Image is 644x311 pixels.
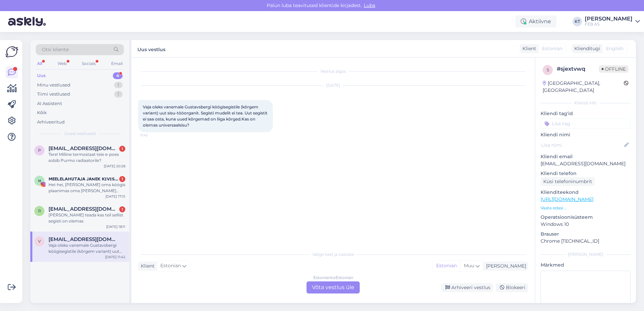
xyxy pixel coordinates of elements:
[138,68,528,74] div: Vestlus algas
[114,91,123,98] div: 1
[49,236,119,242] span: vaarikas@hotmail.com
[106,224,125,229] div: [DATE] 18:11
[119,206,125,212] div: 1
[572,45,600,52] div: Klienditugi
[49,212,125,224] div: [PERSON_NAME] teada kas teil sellist segisti on olemas
[313,275,353,281] div: Estonian to Estonian
[37,109,47,116] div: Kõik
[119,176,125,182] div: 1
[547,67,549,72] span: s
[36,59,43,68] div: All
[541,110,631,117] p: Kliendi tag'id
[119,146,125,152] div: 1
[104,164,125,169] div: [DATE] 20:28
[557,65,599,73] div: # sjextvwq
[37,91,70,98] div: Tiimi vestlused
[49,145,119,151] span: pia.varik@outlook.com
[541,141,623,149] input: Lisa nimi
[49,151,125,164] div: Tere! Milline termostaat teie e-poes sobib Purmo radiaatorile?
[483,263,526,270] div: [PERSON_NAME]
[38,178,41,183] span: ᴍ
[541,170,631,177] p: Kliendi telefon
[80,59,97,68] div: Socials
[138,263,155,270] div: Klient
[541,251,631,257] div: [PERSON_NAME]
[64,131,96,137] span: Uued vestlused
[143,104,268,128] span: Vaja oleks vanemale Gustavsbergi köögisegistile (kõrgem variant) uut sisu-tööorganit. Segisti mud...
[464,263,474,269] span: Muu
[160,262,181,270] span: Estonian
[37,100,62,107] div: AI Assistent
[606,45,623,52] span: English
[599,65,629,73] span: Offline
[113,72,123,79] div: 4
[362,2,377,8] span: Luba
[541,238,631,245] p: Chrome [TECHNICAL_ID]
[541,196,593,202] a: [URL][DOMAIN_NAME]
[543,80,624,94] div: [GEOGRAPHIC_DATA], [GEOGRAPHIC_DATA]
[49,176,119,182] span: ᴍᴇᴇʟᴇʟᴀʜᴜᴛᴀᴊᴀ ᴊᴀɴᴇᴋ ᴋɪᴠɪꜱᴀʟᴜ
[49,182,125,194] div: Hei-hei, [PERSON_NAME] oma köögis plaanimas oma [PERSON_NAME] kraanikausi väljavahetust [PERSON_N...
[541,118,631,129] input: Lisa tag
[541,160,631,167] p: [EMAIL_ADDRESS][DOMAIN_NAME]
[520,45,536,52] div: Klient
[541,131,631,138] p: Kliendi nimi
[496,283,528,292] div: Blokeeri
[542,45,562,52] span: Estonian
[541,189,631,196] p: Klienditeekond
[585,16,640,27] a: [PERSON_NAME]FEB AS
[114,82,123,89] div: 1
[42,46,69,53] span: Otsi kliente
[138,251,528,257] div: Valige keel ja vastake
[441,283,493,292] div: Arhiveeri vestlus
[37,119,65,126] div: Arhiveeritud
[49,206,119,212] span: ragnar.jaago1997@gmail.com
[541,153,631,160] p: Kliendi email
[38,208,41,213] span: r
[541,100,631,106] div: Kliendi info
[541,262,631,269] p: Märkmed
[5,45,18,58] img: Askly Logo
[37,82,70,89] div: Minu vestlused
[38,239,41,244] span: v
[49,242,125,254] div: Vaja oleks vanemale Gustavsbergi köögisegistile (kõrgem variant) uut sisu-tööorganit. Segisti mud...
[140,133,165,138] span: 11:42
[138,82,528,89] div: [DATE]
[105,194,125,199] div: [DATE] 17:15
[541,205,631,211] p: Vaata edasi ...
[573,17,582,26] div: KT
[137,44,165,53] label: Uus vestlus
[307,281,360,293] div: Võta vestlus üle
[541,221,631,228] p: Windows 10
[541,214,631,221] p: Operatsioonisüsteem
[37,72,46,79] div: Uus
[585,22,633,27] div: FEB AS
[585,16,633,22] div: [PERSON_NAME]
[433,261,460,271] div: Estonian
[105,254,125,260] div: [DATE] 11:42
[38,148,41,153] span: p
[515,15,556,28] div: Aktiivne
[56,59,68,68] div: Web
[541,177,595,186] div: Küsi telefoninumbrit
[110,59,124,68] div: Email
[541,231,631,238] p: Brauser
